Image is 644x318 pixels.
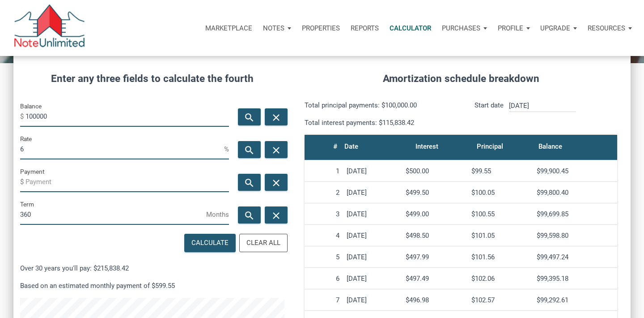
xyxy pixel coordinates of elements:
[20,71,284,86] h4: Enter any three fields to calculate the fourth
[347,167,398,175] div: [DATE]
[347,296,398,304] div: [DATE]
[492,15,535,42] button: Profile
[265,174,288,191] button: close
[406,253,464,261] div: $497.99
[191,238,229,248] div: Calculate
[239,234,288,252] button: Clear All
[347,232,398,240] div: [DATE]
[244,112,255,123] i: search
[20,175,25,189] span: $
[224,142,229,156] span: %
[477,140,503,153] div: Principal
[205,24,252,32] p: Marketplace
[20,139,224,159] input: Rate
[535,15,582,42] button: Upgrade
[471,210,530,218] div: $100.55
[537,210,614,218] div: $99,699.85
[406,232,464,240] div: $498.50
[471,296,530,304] div: $102.57
[20,205,206,225] input: Term
[384,15,436,42] a: Calculator
[200,15,258,42] button: Marketplace
[20,280,284,291] p: Based on an estimated monthly payment of $599.55
[298,71,624,86] h4: Amortization schedule breakdown
[471,167,530,175] div: $99.55
[345,15,384,42] button: Reports
[25,107,229,127] input: Balance
[265,141,288,158] button: close
[406,167,464,175] div: $500.00
[184,234,236,252] button: Calculate
[537,189,614,197] div: $99,800.40
[20,199,34,210] label: Term
[537,167,614,175] div: $99,900.45
[436,15,492,42] button: Purchases
[271,177,281,189] i: close
[265,108,288,125] button: close
[308,232,339,240] div: 4
[244,145,255,156] i: search
[238,174,261,191] button: search
[406,275,464,283] div: $497.49
[537,232,614,240] div: $99,598.80
[540,24,570,32] p: Upgrade
[308,275,339,283] div: 6
[244,210,255,221] i: search
[305,100,454,111] p: Total principal payments: $100,000.00
[406,189,464,197] div: $499.50
[582,15,637,42] button: Resources
[475,100,504,128] p: Start date
[271,112,281,123] i: close
[20,109,25,124] span: $
[406,296,464,304] div: $496.98
[308,189,339,197] div: 2
[347,275,398,283] div: [DATE]
[244,177,255,189] i: search
[498,24,523,32] p: Profile
[20,166,44,177] label: Payment
[297,15,345,42] a: Properties
[258,15,297,42] button: Notes
[333,140,337,153] div: #
[347,253,398,261] div: [DATE]
[390,24,431,32] p: Calculator
[537,253,614,261] div: $99,497.24
[238,206,261,223] button: search
[308,210,339,218] div: 3
[471,232,530,240] div: $101.05
[238,141,261,158] button: search
[442,24,480,32] p: Purchases
[415,140,438,153] div: Interest
[344,140,358,153] div: Date
[538,140,562,153] div: Balance
[537,275,614,283] div: $99,395.18
[20,263,284,274] p: Over 30 years you'll pay: $215,838.42
[25,172,229,192] input: Payment
[308,167,339,175] div: 1
[406,210,464,218] div: $499.00
[305,117,454,128] p: Total interest payments: $115,838.42
[206,207,229,222] span: Months
[347,210,398,218] div: [DATE]
[471,275,530,283] div: $102.06
[263,24,284,32] p: Notes
[471,189,530,197] div: $100.05
[20,101,42,112] label: Balance
[308,296,339,304] div: 7
[246,238,280,248] div: Clear All
[238,108,261,125] button: search
[471,253,530,261] div: $101.56
[13,4,85,52] img: NoteUnlimited
[347,189,398,197] div: [DATE]
[308,253,339,261] div: 5
[537,296,614,304] div: $99,292.61
[351,24,379,32] p: Reports
[271,145,281,156] i: close
[20,133,32,144] label: Rate
[588,24,625,32] p: Resources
